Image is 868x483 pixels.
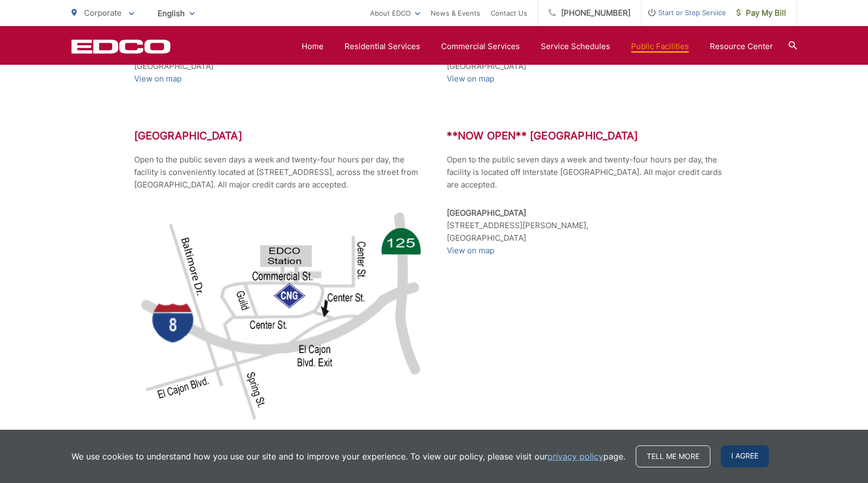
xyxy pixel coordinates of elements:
h3: [GEOGRAPHIC_DATA] [134,129,421,142]
span: I agree [721,445,769,467]
a: privacy policy [548,450,603,463]
span: English [150,4,203,22]
p: We use cookies to understand how you use our site and to improve your experience. To view our pol... [72,450,625,463]
a: Home [302,40,324,53]
a: View on map [447,73,494,85]
a: News & Events [431,7,480,19]
strong: [GEOGRAPHIC_DATA] [447,208,526,218]
a: View on map [134,73,182,85]
a: Commercial Services [441,40,520,53]
p: Open to the public seven days a week and twenty-four hours per day, the facility is conveniently ... [134,154,421,191]
a: Public Facilities [631,40,689,53]
a: View on map [447,244,494,257]
a: Tell me more [636,445,710,467]
p: Open to the public seven days a week and twenty-four hours per day, the facility is located off I... [447,154,734,191]
span: Pay My Bill [736,7,786,19]
a: Residential Services [344,40,420,53]
a: Service Schedules [541,40,610,53]
a: Contact Us [491,7,527,19]
a: About EDCO [370,7,420,19]
a: Resource Center [710,40,773,53]
h3: **NOW OPEN** [GEOGRAPHIC_DATA] [447,129,734,142]
a: EDCD logo. Return to the homepage. [72,39,171,54]
p: [STREET_ADDRESS][PERSON_NAME], [GEOGRAPHIC_DATA] [447,207,734,257]
span: Corporate [84,8,122,18]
